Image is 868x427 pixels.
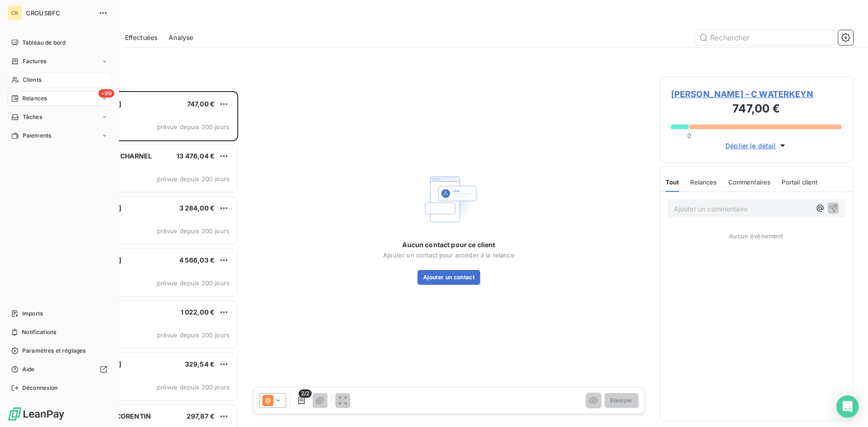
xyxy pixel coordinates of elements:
[179,204,215,212] span: 3 284,00 €
[22,309,43,318] span: Imports
[7,54,111,69] a: Factures
[176,152,215,160] span: 13 476,04 €
[157,279,229,287] span: prévue depuis 200 jours
[695,30,835,45] input: Rechercher
[45,91,238,427] div: grid
[7,128,111,143] a: Paiements
[7,35,111,50] a: Tableau de bord
[22,328,56,336] span: Notifications
[26,9,93,17] span: CROUSBFC
[299,389,312,398] span: 2/2
[725,141,776,151] span: Déplier le détail
[687,132,691,139] span: 0
[157,383,229,391] span: prévue depuis 200 jours
[7,343,111,358] a: Paramètres et réglages
[181,308,215,316] span: 1 022,00 €
[666,178,679,186] span: Tout
[169,33,193,42] span: Analyse
[22,365,35,374] span: Aide
[23,76,41,84] span: Clients
[7,362,111,377] a: Aide
[157,175,229,183] span: prévue depuis 200 jours
[402,240,495,250] span: Aucun contact pour ce client
[98,89,114,98] span: +99
[179,256,215,264] span: 4 566,03 €
[22,39,65,47] span: Tableau de bord
[419,170,478,229] img: Empty state
[723,140,790,151] button: Déplier le détail
[157,331,229,339] span: prévue depuis 200 jours
[605,393,639,408] button: Envoyer
[782,178,817,186] span: Portail client
[418,270,480,285] button: Ajouter un contact
[728,178,771,186] span: Commentaires
[23,57,46,66] span: Factures
[7,306,111,321] a: Imports
[23,131,51,140] span: Paiements
[187,100,215,108] span: 747,00 €
[671,100,842,119] h3: 747,00 €
[690,178,717,186] span: Relances
[383,251,515,259] span: Ajouter un contact pour accéder à la relance
[671,88,842,100] span: [PERSON_NAME] - C WATERKEYN
[125,33,158,42] span: Effectuées
[7,72,111,87] a: Clients
[7,110,111,125] a: Tâches
[22,94,47,103] span: Relances
[157,227,229,235] span: prévue depuis 200 jours
[836,395,859,418] div: Open Intercom Messenger
[23,113,42,121] span: Tâches
[7,407,65,421] img: Logo LeanPay
[157,123,229,131] span: prévue depuis 200 jours
[22,347,85,355] span: Paramètres et réglages
[22,384,58,392] span: Déconnexion
[7,91,111,106] a: +99Relances
[185,360,215,368] span: 329,54 €
[187,412,215,420] span: 297,87 €
[7,6,22,20] div: CR
[729,232,783,240] span: Aucun évènement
